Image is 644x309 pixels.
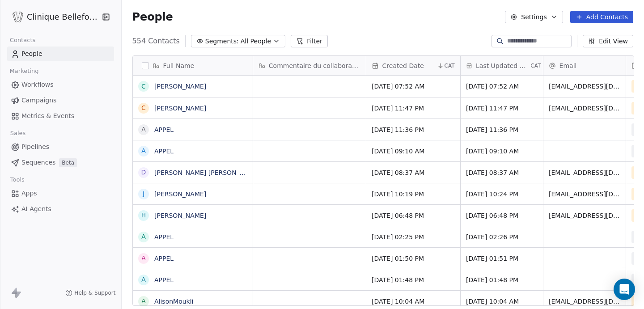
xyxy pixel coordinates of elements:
[7,77,114,92] a: Workflows
[154,298,194,305] a: AlisonMoukli
[372,297,455,306] span: [DATE] 10:04 AM
[466,125,538,134] span: [DATE] 11:36 PM
[466,82,538,91] span: [DATE] 07:52 AM
[372,82,455,91] span: [DATE] 07:52 AM
[7,140,114,154] a: Pipelines
[141,146,146,156] div: A
[466,147,538,156] span: [DATE] 09:10 AM
[7,47,114,61] a: People
[6,173,28,186] span: Tools
[466,254,538,263] span: [DATE] 01:51 PM
[549,82,620,91] span: [EMAIL_ADDRESS][DOMAIN_NAME]
[444,62,454,69] span: CAT
[505,11,563,23] button: Settings
[466,297,538,306] span: [DATE] 10:04 AM
[154,148,174,155] a: APPEL
[549,211,620,220] span: [EMAIL_ADDRESS][DOMAIN_NAME]
[382,61,424,70] span: Created Date
[154,190,206,198] a: [PERSON_NAME]
[142,189,144,199] div: J
[253,56,366,75] div: Commentaire du collaborateur
[549,104,620,113] span: [EMAIL_ADDRESS][DOMAIN_NAME]
[141,296,146,306] div: A
[543,56,626,75] div: Email
[549,190,620,199] span: [EMAIL_ADDRESS][DOMAIN_NAME]
[141,275,146,284] div: A
[154,126,174,133] a: APPEL
[466,190,538,199] span: [DATE] 10:24 PM
[549,297,620,306] span: [EMAIL_ADDRESS][DOMAIN_NAME]
[21,158,55,167] span: Sequences
[7,93,114,108] a: Campaigns
[372,147,455,156] span: [DATE] 09:10 AM
[269,61,360,70] span: Commentaire du collaborateur
[476,61,529,70] span: Last Updated Date
[141,254,146,263] div: A
[549,168,620,177] span: [EMAIL_ADDRESS][DOMAIN_NAME]
[154,233,174,241] a: APPEL
[11,9,96,25] button: Clinique Bellefontaine
[372,211,455,220] span: [DATE] 06:48 PM
[132,10,173,24] span: People
[570,11,633,23] button: Add Contacts
[141,125,146,134] div: A
[154,105,206,112] a: [PERSON_NAME]
[466,275,538,284] span: [DATE] 01:48 PM
[154,212,206,219] a: [PERSON_NAME]
[466,233,538,241] span: [DATE] 02:26 PM
[372,168,455,177] span: [DATE] 08:37 AM
[466,211,538,220] span: [DATE] 06:48 PM
[65,289,115,296] a: Help & Support
[21,189,37,198] span: Apps
[133,56,253,75] div: Full Name
[27,11,100,23] span: Clinique Bellefontaine
[163,61,195,70] span: Full Name
[559,61,577,70] span: Email
[141,168,146,177] div: D
[372,190,455,199] span: [DATE] 10:19 PM
[21,96,56,105] span: Campaigns
[133,76,253,306] div: grid
[74,289,115,296] span: Help & Support
[132,36,180,47] span: 554 Contacts
[59,158,77,167] span: Beta
[154,276,174,284] a: APPEL
[7,202,114,216] a: AI Agents
[205,37,239,46] span: Segments:
[7,155,114,170] a: SequencesBeta
[21,80,54,89] span: Workflows
[6,127,30,140] span: Sales
[372,254,455,263] span: [DATE] 01:50 PM
[21,142,49,152] span: Pipelines
[291,35,328,47] button: Filter
[372,104,455,113] span: [DATE] 11:47 PM
[141,211,146,220] div: H
[154,169,260,176] a: [PERSON_NAME] [PERSON_NAME]
[530,62,541,69] span: CAT
[372,233,455,241] span: [DATE] 02:25 PM
[372,125,455,134] span: [DATE] 11:36 PM
[21,111,74,121] span: Metrics & Events
[6,64,42,78] span: Marketing
[154,255,174,262] a: APPEL
[21,49,42,59] span: People
[466,168,538,177] span: [DATE] 08:37 AM
[154,83,206,90] a: [PERSON_NAME]
[7,109,114,123] a: Metrics & Events
[141,232,146,241] div: A
[141,103,146,113] div: C
[372,275,455,284] span: [DATE] 01:48 PM
[466,104,538,113] span: [DATE] 11:47 PM
[13,12,23,22] img: Logo_Bellefontaine_Black.png
[614,279,635,300] div: Open Intercom Messenger
[6,34,39,47] span: Contacts
[583,35,633,47] button: Edit View
[241,37,271,46] span: All People
[7,186,114,201] a: Apps
[461,56,543,75] div: Last Updated DateCAT
[366,56,460,75] div: Created DateCAT
[141,82,146,91] div: C
[21,204,51,214] span: AI Agents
